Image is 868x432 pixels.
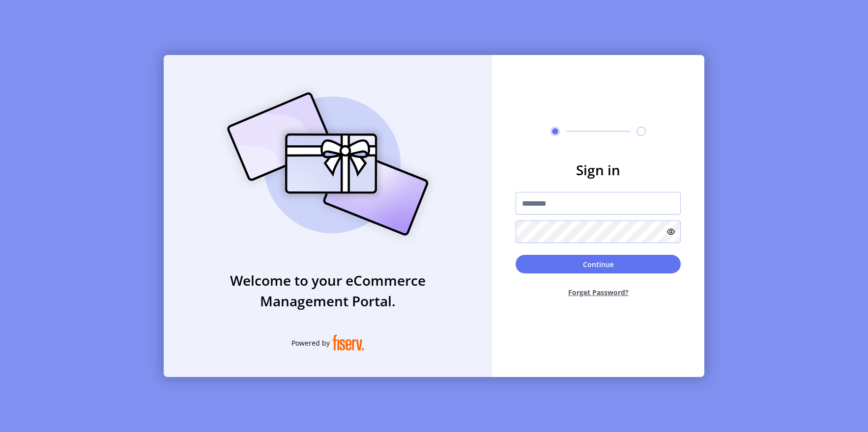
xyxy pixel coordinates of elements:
[516,279,681,305] button: Forget Password?
[212,81,443,246] img: card_Illustration.svg
[291,338,330,348] span: Powered by
[516,160,681,180] h3: Sign in
[164,270,492,311] h3: Welcome to your eCommerce Management Portal.
[516,255,681,273] button: Continue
